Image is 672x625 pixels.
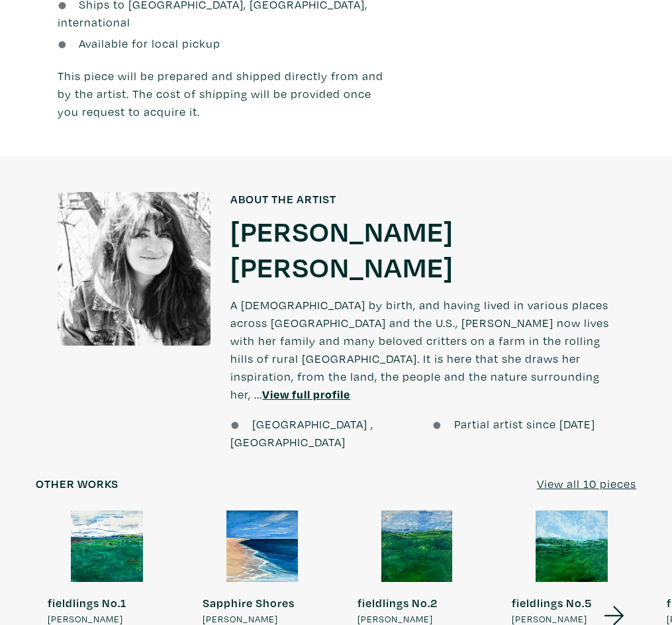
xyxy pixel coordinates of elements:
strong: fieldlings No.5 [512,595,592,610]
span: Partial artist since [DATE] [454,416,595,432]
h6: Other works [36,477,119,491]
li: Available for local pickup [58,34,384,52]
span: [GEOGRAPHIC_DATA] , [GEOGRAPHIC_DATA] [230,416,373,450]
u: View all 10 pieces [537,476,636,491]
p: A [DEMOGRAPHIC_DATA] by birth, and having lived in various places across [GEOGRAPHIC_DATA] and th... [230,284,614,415]
a: [PERSON_NAME] [PERSON_NAME] [230,213,614,284]
a: View full profile [262,387,350,402]
strong: fieldlings No.2 [358,595,438,610]
h6: About the artist [230,192,614,207]
p: This piece will be prepared and shipped directly from and by the artist. The cost of shipping wil... [58,67,384,120]
a: View all 10 pieces [537,475,636,493]
strong: Sapphire Shores [203,595,295,610]
strong: fieldlings No.1 [48,595,126,610]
